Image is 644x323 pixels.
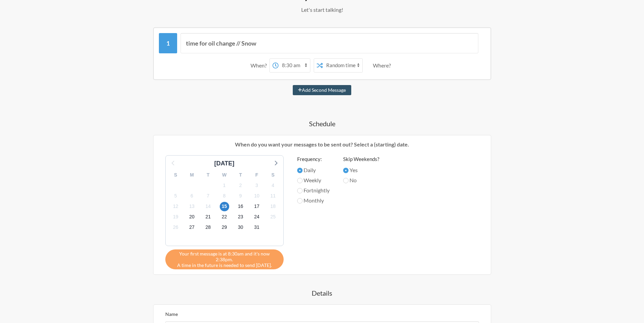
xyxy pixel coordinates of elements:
[204,191,213,200] span: Friday, November 7, 2025
[165,249,284,269] div: A time in the future is needed to send [DATE].
[220,202,229,211] span: Saturday, November 15, 2025
[126,6,518,14] p: Let's start talking!
[187,191,197,200] span: Thursday, November 6, 2025
[252,202,262,211] span: Monday, November 17, 2025
[297,196,330,205] label: Monthly
[252,212,262,222] span: Monday, November 24, 2025
[126,288,518,298] h4: Details
[343,178,349,183] input: No
[216,170,233,180] div: W
[297,178,303,183] input: Weekly
[297,166,330,174] label: Daily
[200,170,216,180] div: T
[204,202,213,211] span: Friday, November 14, 2025
[252,191,262,200] span: Monday, November 10, 2025
[268,202,278,211] span: Tuesday, November 18, 2025
[212,159,237,168] div: [DATE]
[171,212,181,222] span: Wednesday, November 19, 2025
[343,176,379,184] label: No
[181,33,478,53] input: Message
[187,202,197,211] span: Thursday, November 13, 2025
[297,176,330,184] label: Weekly
[293,85,351,95] button: Add Second Message
[220,223,229,232] span: Saturday, November 29, 2025
[168,170,184,180] div: S
[297,188,303,193] input: Fortnightly
[268,191,278,200] span: Tuesday, November 11, 2025
[220,181,229,190] span: Saturday, November 1, 2025
[187,223,197,232] span: Thursday, November 27, 2025
[184,170,200,180] div: M
[236,191,245,200] span: Sunday, November 9, 2025
[249,170,265,180] div: F
[297,186,330,194] label: Fortnightly
[171,202,181,211] span: Wednesday, November 12, 2025
[220,212,229,222] span: Saturday, November 22, 2025
[343,155,379,163] label: Skip Weekends?
[126,119,518,128] h4: Schedule
[343,166,379,174] label: Yes
[343,168,349,173] input: Yes
[252,223,262,232] span: Monday, December 1, 2025
[220,191,229,200] span: Saturday, November 8, 2025
[251,58,269,73] div: When?
[204,212,213,222] span: Friday, November 21, 2025
[268,212,278,222] span: Tuesday, November 25, 2025
[297,198,303,204] input: Monthly
[165,311,178,317] label: Name
[373,58,393,73] div: Where?
[233,170,249,180] div: T
[236,223,245,232] span: Sunday, November 30, 2025
[236,202,245,211] span: Sunday, November 16, 2025
[171,191,181,200] span: Wednesday, November 5, 2025
[297,168,303,173] input: Daily
[236,212,245,222] span: Sunday, November 23, 2025
[236,181,245,190] span: Sunday, November 2, 2025
[297,155,330,163] label: Frequency:
[171,223,181,232] span: Wednesday, November 26, 2025
[204,223,213,232] span: Friday, November 28, 2025
[159,140,486,149] p: When do you want your messages to be sent out? Select a (starting) date.
[268,181,278,190] span: Tuesday, November 4, 2025
[252,181,262,190] span: Monday, November 3, 2025
[187,212,197,222] span: Thursday, November 20, 2025
[265,170,281,180] div: S
[170,251,279,262] span: Your first message is at 8:30am and it's now 2:38pm.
